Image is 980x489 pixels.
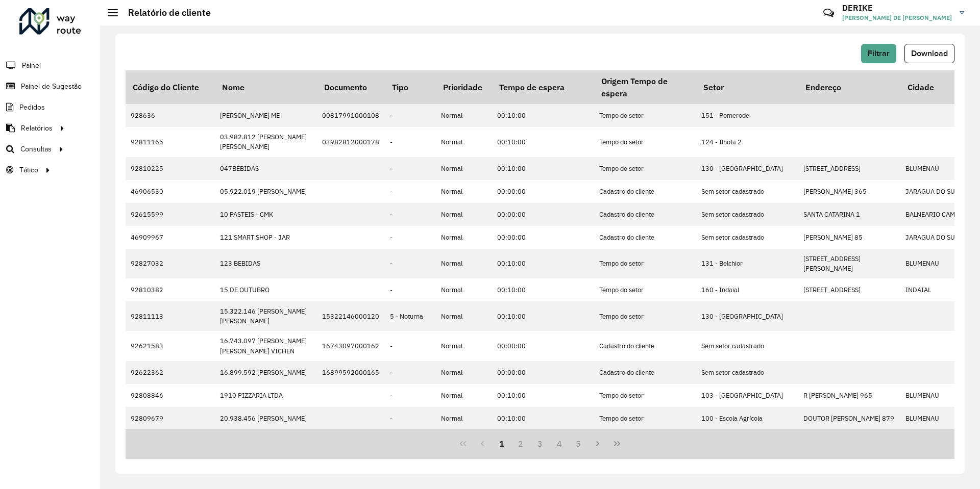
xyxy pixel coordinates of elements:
[385,70,436,104] th: Tipo
[696,127,798,157] td: 124 - Ilhota 2
[594,180,696,203] td: Cadastro do cliente
[436,407,492,430] td: Normal
[511,434,530,453] button: 2
[19,102,45,113] span: Pedidos
[317,331,385,361] td: 16743097000162
[842,13,952,22] span: [PERSON_NAME] DE [PERSON_NAME]
[215,180,317,203] td: 05.922.019 [PERSON_NAME]
[818,2,840,24] a: Contato Rápido
[215,104,317,127] td: [PERSON_NAME] ME
[126,70,215,104] th: Código do Cliente
[436,180,492,203] td: Normal
[385,331,436,361] td: -
[569,434,589,453] button: 5
[385,361,436,384] td: -
[436,301,492,331] td: Normal
[696,180,798,203] td: Sem setor cadastrado
[696,249,798,278] td: 131 - Belchior
[696,278,798,301] td: 160 - Indaial
[385,301,436,331] td: 5 - Noturna
[215,226,317,249] td: 121 SMART SHOP - JAR
[696,70,798,104] th: Setor
[798,278,900,301] td: [STREET_ADDRESS]
[215,127,317,157] td: 03.982.812 [PERSON_NAME] [PERSON_NAME]
[696,157,798,180] td: 130 - [GEOGRAPHIC_DATA]
[215,384,317,407] td: 1910 PIZZARIA LTDA
[215,331,317,361] td: 16.743.097 [PERSON_NAME] [PERSON_NAME] VICHEN
[594,70,696,104] th: Origem Tempo de espera
[126,104,215,127] td: 928636
[798,70,900,104] th: Endereço
[215,301,317,331] td: 15.322.146 [PERSON_NAME] [PERSON_NAME]
[492,331,594,361] td: 00:00:00
[385,203,436,226] td: -
[492,407,594,430] td: 00:10:00
[696,203,798,226] td: Sem setor cadastrado
[492,249,594,278] td: 00:10:00
[594,361,696,384] td: Cadastro do cliente
[492,226,594,249] td: 00:00:00
[436,70,492,104] th: Prioridade
[20,144,52,155] span: Consultas
[696,331,798,361] td: Sem setor cadastrado
[436,249,492,278] td: Normal
[385,384,436,407] td: -
[588,434,607,453] button: Next Page
[215,249,317,278] td: 123 BEBIDAS
[19,165,38,175] span: Tático
[385,407,436,430] td: -
[215,157,317,180] td: 047BEBIDAS
[215,70,317,104] th: Nome
[492,157,594,180] td: 00:10:00
[594,384,696,407] td: Tempo do setor
[436,226,492,249] td: Normal
[868,49,890,58] span: Filtrar
[126,157,215,180] td: 92810225
[798,249,900,278] td: [STREET_ADDRESS][PERSON_NAME]
[911,49,948,58] span: Download
[436,361,492,384] td: Normal
[385,127,436,157] td: -
[126,203,215,226] td: 92615599
[594,249,696,278] td: Tempo do setor
[126,226,215,249] td: 46909967
[385,249,436,278] td: -
[385,180,436,203] td: -
[492,104,594,127] td: 00:10:00
[385,226,436,249] td: -
[594,331,696,361] td: Cadastro do cliente
[492,203,594,226] td: 00:00:00
[594,407,696,430] td: Tempo do setor
[436,384,492,407] td: Normal
[385,278,436,301] td: -
[594,203,696,226] td: Cadastro do cliente
[492,384,594,407] td: 00:10:00
[594,104,696,127] td: Tempo do setor
[798,203,900,226] td: SANTA CATARINA 1
[492,361,594,384] td: 00:00:00
[492,127,594,157] td: 00:10:00
[798,226,900,249] td: [PERSON_NAME] 85
[492,70,594,104] th: Tempo de espera
[492,278,594,301] td: 00:10:00
[436,104,492,127] td: Normal
[904,44,954,63] button: Download
[215,361,317,384] td: 16.899.592 [PERSON_NAME]
[436,203,492,226] td: Normal
[696,384,798,407] td: 103 - [GEOGRAPHIC_DATA]
[126,249,215,278] td: 92827032
[126,127,215,157] td: 92811165
[492,180,594,203] td: 00:00:00
[842,3,952,13] h3: DERIKE
[436,278,492,301] td: Normal
[798,407,900,430] td: DOUTOR [PERSON_NAME] 879
[215,278,317,301] td: 15 DE OUTUBRO
[696,301,798,331] td: 130 - [GEOGRAPHIC_DATA]
[594,127,696,157] td: Tempo do setor
[385,104,436,127] td: -
[126,180,215,203] td: 46906530
[696,361,798,384] td: Sem setor cadastrado
[607,434,627,453] button: Last Page
[696,104,798,127] td: 151 - Pomerode
[317,127,385,157] td: 03982812000178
